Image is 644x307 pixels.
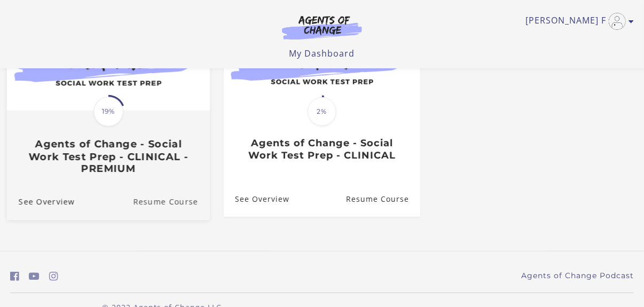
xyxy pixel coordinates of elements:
a: https://www.facebook.com/groups/aswbtestprep (Open in a new window) [10,269,19,284]
a: https://www.instagram.com/agentsofchangeprep/ (Open in a new window) [49,269,58,284]
h3: Agents of Change - Social Work Test Prep - CLINICAL [235,137,409,161]
a: Agents of Change Podcast [521,270,634,281]
h3: Agents of Change - Social Work Test Prep - CLINICAL - PREMIUM [19,138,198,176]
a: Toggle menu [525,13,629,30]
a: https://www.youtube.com/c/AgentsofChangeTestPrepbyMeaganMitchell (Open in a new window) [29,269,40,284]
a: Agents of Change - Social Work Test Prep - CLINICAL: See Overview [224,182,289,217]
a: Agents of Change - Social Work Test Prep - CLINICAL: Resume Course [346,182,420,217]
span: 2% [308,97,336,126]
i: https://www.instagram.com/agentsofchangeprep/ (Open in a new window) [49,271,58,281]
i: https://www.facebook.com/groups/aswbtestprep (Open in a new window) [10,271,19,281]
a: Agents of Change - Social Work Test Prep - CLINICAL - PREMIUM: See Overview [7,184,75,220]
a: Agents of Change - Social Work Test Prep - CLINICAL - PREMIUM: Resume Course [133,184,210,220]
i: https://www.youtube.com/c/AgentsofChangeTestPrepbyMeaganMitchell (Open in a new window) [29,271,40,281]
a: My Dashboard [289,48,355,59]
span: 19% [93,97,123,127]
img: Agents of Change Logo [271,15,373,40]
